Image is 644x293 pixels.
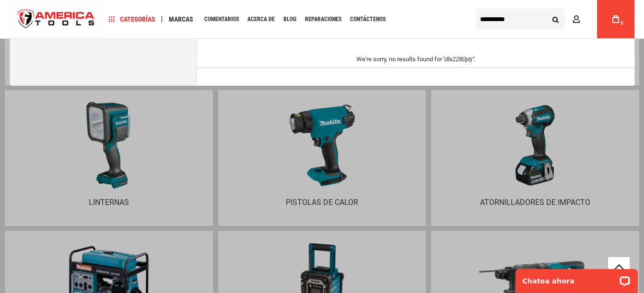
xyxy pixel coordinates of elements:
[10,1,103,37] a: Logotipo de la tienda
[204,16,239,22] span: Comentarios
[350,16,386,22] span: Contáctenos
[247,16,275,22] span: Acerca de
[621,21,623,26] font: 0
[200,13,243,26] a: Comentarios
[109,16,155,23] span: Categorías
[509,263,644,293] iframe: LiveChat chat widget
[243,13,279,26] a: Acerca de
[301,13,346,26] a: Reparaciones
[546,10,564,28] button: Buscar
[346,13,390,26] a: Contáctenos
[219,56,613,63] div: We're sorry, no results found for .
[283,16,296,22] span: Blog
[442,56,474,63] em: "dlx2280ptj"
[279,13,301,26] a: Blog
[164,13,198,26] a: Marcas
[305,16,341,22] span: Reparaciones
[169,16,193,23] span: Marcas
[10,1,103,37] img: America Tools
[105,13,160,26] a: Categorías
